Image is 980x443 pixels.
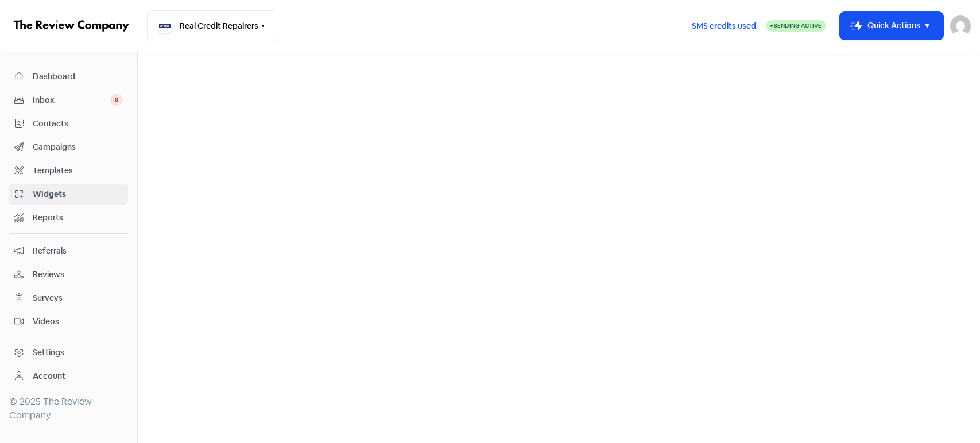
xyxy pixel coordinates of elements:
[9,395,128,422] div: © 2025 The Review Company
[33,316,123,328] span: Videos
[9,366,128,387] a: Account
[840,12,943,40] button: Quick Actions
[9,90,128,111] a: Inbox 0
[9,207,128,228] a: Reports
[33,118,123,130] span: Contacts
[774,22,822,29] span: Sending Active
[9,287,128,309] a: Surveys
[9,113,128,134] a: Contacts
[9,184,128,205] a: Widgets
[9,264,128,285] a: Reviews
[766,19,826,33] a: Sending Active
[9,66,128,87] a: Dashboard
[9,137,128,158] a: Campaigns
[110,94,123,106] span: 0
[33,269,123,281] span: Reviews
[9,342,128,363] a: Settings
[9,240,128,262] a: Referrals
[33,165,123,177] span: Templates
[33,370,65,382] div: Account
[33,347,64,359] div: Settings
[33,245,123,257] span: Referrals
[33,188,123,200] span: Widgets
[33,141,123,153] span: Campaigns
[9,311,128,332] a: Videos
[9,160,128,181] a: Templates
[692,20,756,32] span: SMS credits used
[33,212,123,224] span: Reports
[33,94,110,106] span: Inbox
[33,71,123,83] span: Dashboard
[33,292,123,304] span: Surveys
[682,19,766,31] a: SMS credits used
[950,15,971,36] img: User
[147,10,277,41] button: Real Credit Repairers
